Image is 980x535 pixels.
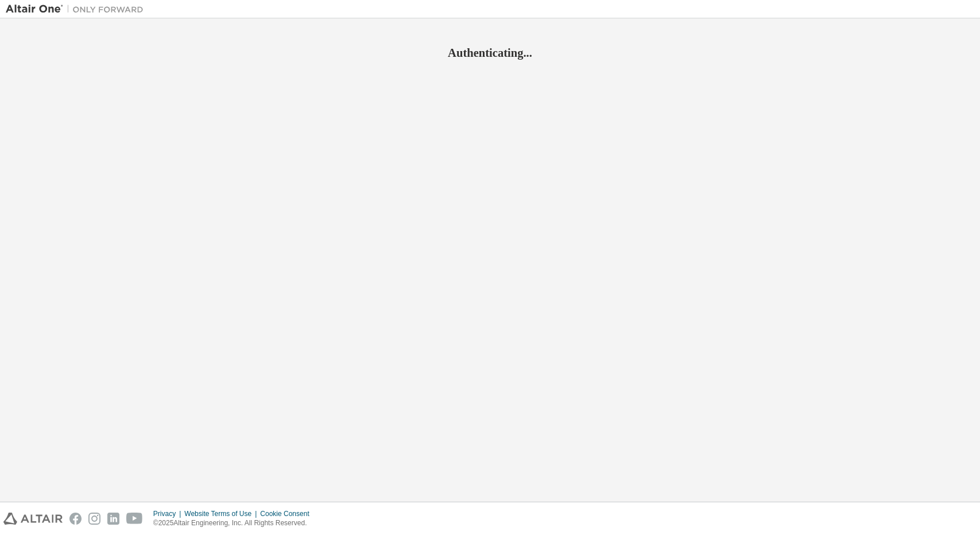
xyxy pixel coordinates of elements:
[153,509,184,518] div: Privacy
[107,513,119,525] img: linkedin.svg
[6,3,149,15] img: Altair One
[184,509,260,518] div: Website Terms of Use
[6,45,974,60] h2: Authenticating...
[3,513,63,525] img: altair_logo.svg
[260,509,316,518] div: Cookie Consent
[153,518,316,528] p: © 2025 Altair Engineering, Inc. All Rights Reserved.
[88,513,100,525] img: instagram.svg
[69,513,82,525] img: facebook.svg
[126,513,143,525] img: youtube.svg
